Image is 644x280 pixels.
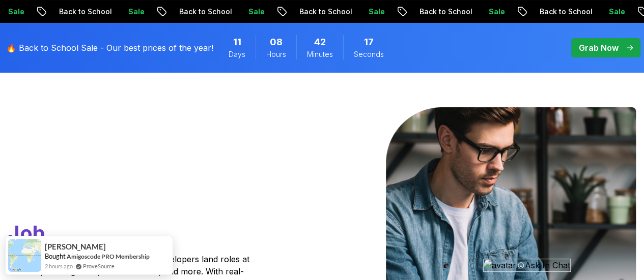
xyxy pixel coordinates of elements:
span: Seconds [354,49,384,59]
span: Bought [45,252,66,260]
span: 42 Minutes [314,35,326,49]
p: Back to School [289,7,358,17]
span: 17 Seconds [364,35,374,49]
button: Ask In Chat [517,259,570,271]
p: Back to School [529,7,598,17]
img: provesource social proof notification image [8,239,41,272]
span: 2 hours ago [45,262,73,270]
p: Sale [118,7,150,17]
p: Back to School [169,7,238,17]
span: [PERSON_NAME] [45,242,106,251]
span: Ask In Chat [525,259,570,271]
span: 8 Hours [270,35,283,49]
img: Ask In Chat [517,261,525,269]
p: 🔥 Back to School Sale - Our best prices of the year! [6,42,213,54]
p: Sale [358,7,390,17]
p: Sale [478,7,511,17]
span: Hours [266,49,286,59]
p: Sale [598,7,631,17]
a: ProveSource [83,262,115,270]
p: Back to School [409,7,478,17]
p: Grab Now [579,42,619,54]
img: avatar [484,259,516,271]
a: Amigoscode PRO Membership [67,253,150,260]
span: Minutes [307,49,333,59]
span: Days [229,49,245,59]
p: Back to School [48,7,118,17]
p: Sale [238,7,270,17]
span: 11 Days [233,35,241,49]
